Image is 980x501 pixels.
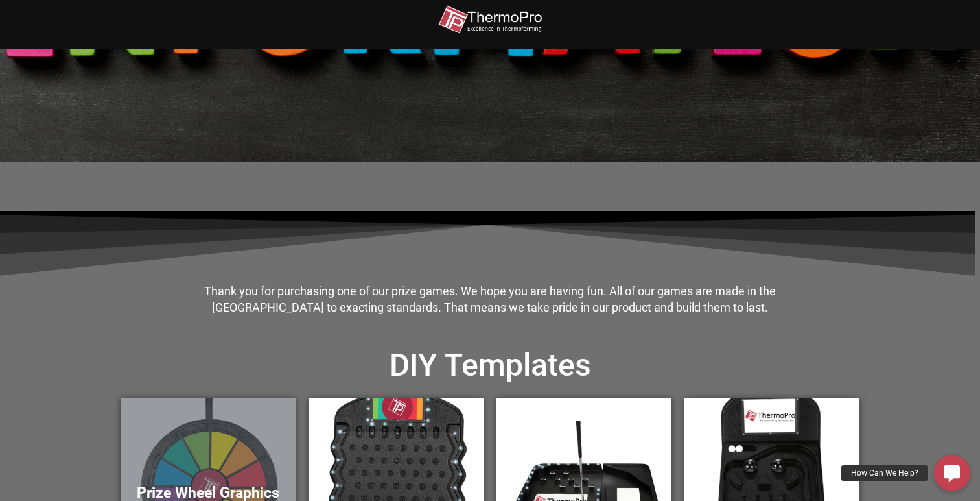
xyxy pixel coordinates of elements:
[438,5,542,34] img: thermopro-logo-non-iso
[934,455,970,491] a: How Can We Help?
[194,284,786,316] div: Thank you for purchasing one of our prize games. We hope you are having fun. All of our games are...
[841,465,928,481] div: How Can We Help?
[121,345,859,385] h2: DIY Templates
